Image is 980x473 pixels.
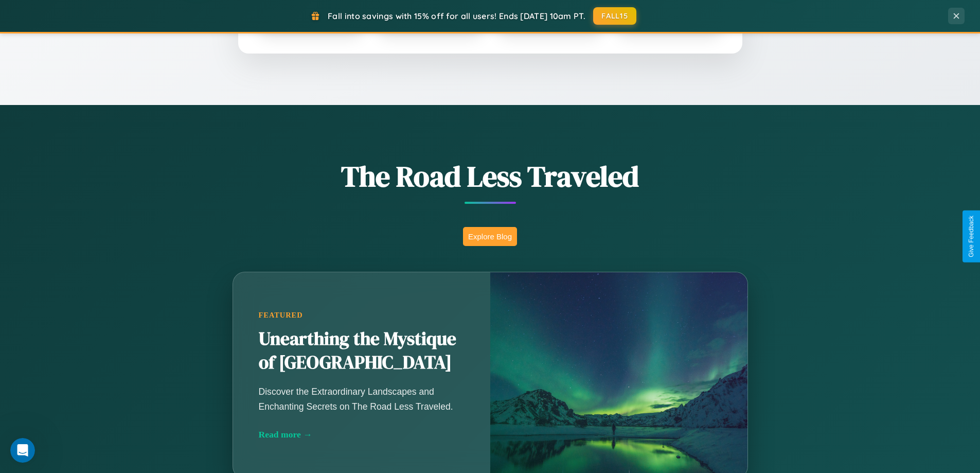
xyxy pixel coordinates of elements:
div: Give Feedback [968,216,975,257]
span: Fall into savings with 15% off for all users! Ends [DATE] 10am PT. [328,11,585,21]
div: Featured [259,311,465,320]
h1: The Road Less Traveled [182,156,799,196]
button: FALL15 [593,7,636,25]
p: Discover the Extraordinary Landscapes and Enchanting Secrets on The Road Less Traveled. [259,384,465,413]
iframe: Intercom live chat [10,438,35,463]
h2: Unearthing the Mystique of [GEOGRAPHIC_DATA] [259,327,465,375]
button: Explore Blog [463,227,517,246]
div: Read more → [259,429,465,440]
